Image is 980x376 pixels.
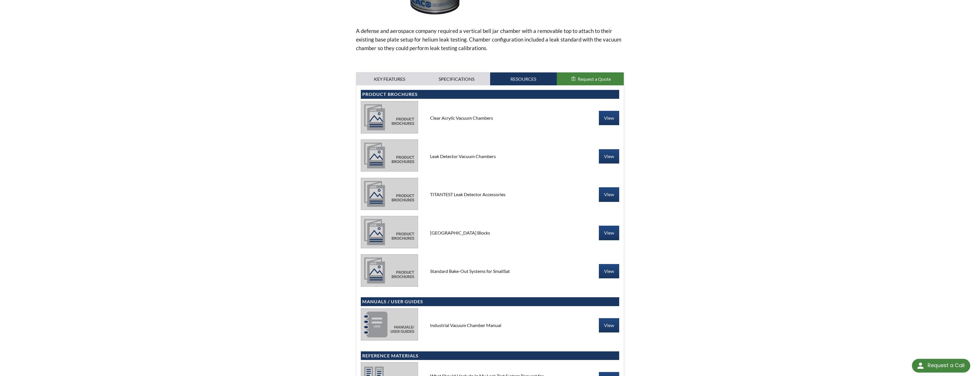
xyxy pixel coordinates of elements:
div: Standard Bake-Out Systems for SmallSat [425,268,555,274]
p: A defense and aerospace company required a vertical bell jar chamber with a removable top to atta... [356,27,624,52]
a: View [599,149,619,164]
a: Key Features [356,72,423,86]
h4: Manuals / User Guides [362,299,618,305]
a: View [599,187,619,202]
a: Specifications [423,72,490,86]
img: product_brochures-81b49242bb8394b31c113ade466a77c846893fb1009a796a1a03a1a1c57cbc37.jpg [361,254,418,286]
a: View [599,264,619,278]
div: Request a Call [928,359,965,372]
div: Request a Call [912,359,970,373]
h4: Product Brochures [362,91,618,97]
img: round button [916,361,925,370]
div: TITANTEST Leak Detector Accessories [425,191,555,198]
img: product_brochures-81b49242bb8394b31c113ade466a77c846893fb1009a796a1a03a1a1c57cbc37.jpg [361,178,418,210]
h4: Reference Materials [362,353,618,359]
img: product_brochures-81b49242bb8394b31c113ade466a77c846893fb1009a796a1a03a1a1c57cbc37.jpg [361,139,418,172]
div: Leak Detector Vacuum Chambers [425,153,555,160]
img: product_brochures-81b49242bb8394b31c113ade466a77c846893fb1009a796a1a03a1a1c57cbc37.jpg [361,216,418,248]
div: [GEOGRAPHIC_DATA] Blocks [425,230,555,236]
a: View [599,226,619,240]
a: View [599,111,619,125]
div: Industrial Vacuum Chamber Manual [425,322,555,328]
a: Resources [490,72,557,86]
div: Clear Acrylic Vacuum Chambers [425,115,555,121]
button: Request a Quote [557,72,624,86]
a: View [599,318,619,332]
img: product_brochures-81b49242bb8394b31c113ade466a77c846893fb1009a796a1a03a1a1c57cbc37.jpg [361,101,418,133]
span: Request a Quote [578,76,611,82]
img: manuals-58eb83dcffeb6bffe51ad23c0c0dc674bfe46cf1c3d14eaecd86c55f24363f1d.jpg [361,308,418,340]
